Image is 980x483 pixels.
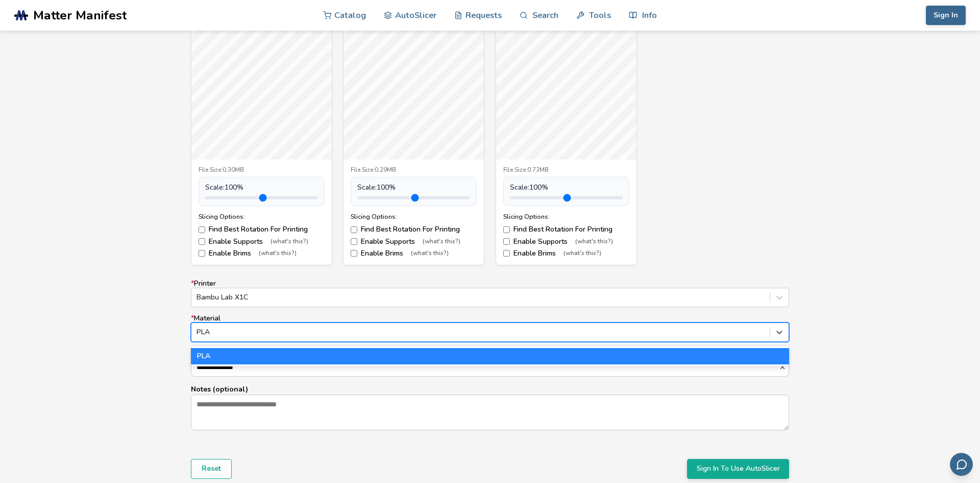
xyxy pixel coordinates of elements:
div: File Size: 0.73MB [503,167,629,174]
button: *Item Name [779,363,789,371]
span: Scale: 100 % [205,183,243,192]
label: Enable Brims [503,249,629,258]
span: Scale: 100 % [357,183,396,192]
span: (what's this?) [271,238,308,245]
input: Enable Brims(what's this?) [503,250,510,257]
div: File Size: 0.29MB [351,167,477,174]
p: Notes (optional) [191,384,789,395]
input: *MaterialPLAPLA [197,328,199,336]
div: Slicing Options: [199,213,325,220]
label: Enable Supports [503,238,629,246]
label: Enable Supports [199,238,325,246]
label: Find Best Rotation For Printing [199,225,325,234]
input: Enable Brims(what's this?) [351,250,357,257]
label: Enable Brims [351,249,477,258]
span: Matter Manifest [33,8,127,22]
span: (what's this?) [259,250,297,257]
label: Enable Brims [199,249,325,258]
div: File Size: 0.30MB [199,167,325,174]
input: Enable Supports(what's this?) [199,238,205,245]
input: Enable Supports(what's this?) [503,238,510,245]
input: Find Best Rotation For Printing [199,226,205,233]
label: Printer [191,280,789,307]
span: Scale: 100 % [510,183,548,192]
div: Slicing Options: [503,213,629,220]
label: Enable Supports [351,238,477,246]
div: Slicing Options: [351,213,477,220]
label: Material [191,314,789,342]
textarea: Notes (optional) [191,395,789,430]
input: Enable Brims(what's this?) [199,250,205,257]
span: (what's this?) [575,238,613,245]
span: (what's this?) [411,250,449,257]
input: *Item Name [191,358,779,376]
button: Send feedback via email [950,453,973,476]
div: PLA [191,348,789,364]
span: (what's this?) [423,238,460,245]
input: Enable Supports(what's this?) [351,238,357,245]
label: Find Best Rotation For Printing [503,225,629,234]
button: Sign In To Use AutoSlicer [687,459,789,478]
input: Find Best Rotation For Printing [503,226,510,233]
input: Find Best Rotation For Printing [351,226,357,233]
button: Reset [191,459,232,478]
button: Sign In [926,6,966,25]
label: Find Best Rotation For Printing [351,225,477,234]
span: (what's this?) [563,250,601,257]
